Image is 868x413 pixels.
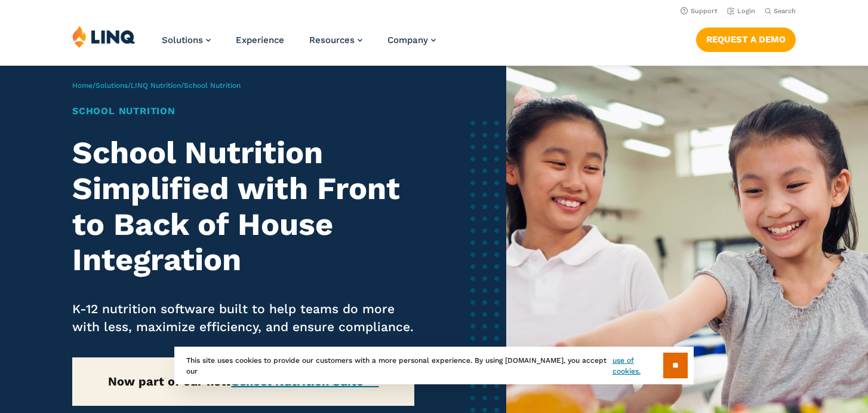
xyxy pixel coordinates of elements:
span: Resources [309,35,355,45]
nav: Primary Navigation [162,25,436,65]
img: LINQ | K‑12 Software [72,25,136,48]
nav: Button Navigation [696,25,796,51]
a: Solutions [162,35,211,45]
button: Open Search Bar [765,7,796,16]
a: LINQ Nutrition [131,81,181,90]
span: Search [774,7,796,15]
a: Support [681,7,718,15]
h2: School Nutrition Simplified with Front to Back of House Integration [72,135,414,278]
span: Solutions [162,35,203,45]
span: Company [387,35,428,45]
a: Company [387,35,436,45]
a: Home [72,81,93,90]
h1: School Nutrition [72,104,414,118]
a: Experience [236,35,284,45]
span: School Nutrition [184,81,241,90]
a: Resources [309,35,362,45]
a: Login [727,7,755,15]
a: use of cookies. [612,355,663,377]
p: K-12 nutrition software built to help teams do more with less, maximize efficiency, and ensure co... [72,300,414,336]
div: This site uses cookies to provide our customers with a more personal experience. By using [DOMAIN... [174,347,694,384]
a: Solutions [96,81,128,90]
span: / / / [72,81,241,90]
a: Request a Demo [696,27,796,51]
